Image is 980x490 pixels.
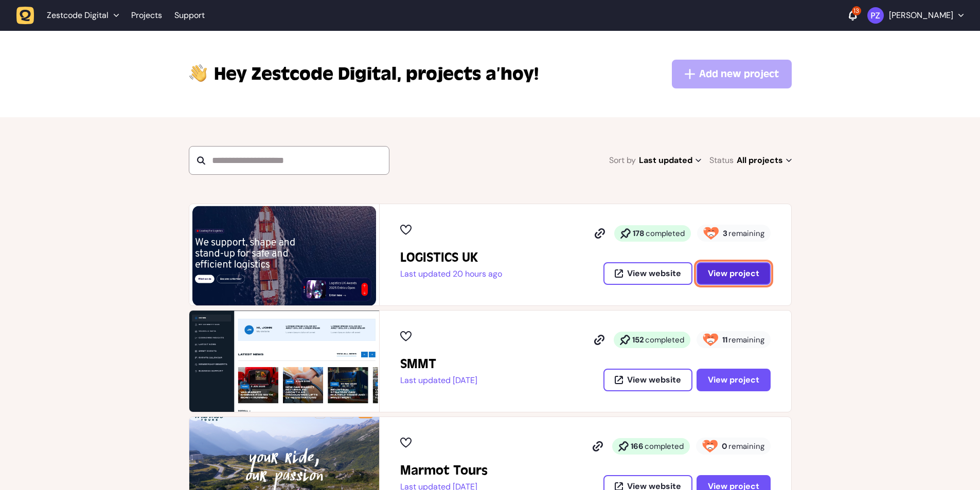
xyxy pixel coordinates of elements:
button: View project [697,262,771,285]
button: View website [603,369,692,391]
span: Zestcode Digital [47,10,109,21]
a: Support [174,10,205,21]
button: Add new project [672,60,792,88]
strong: 166 [631,441,644,451]
span: completed [646,228,685,239]
span: completed [645,335,684,345]
img: hi-hand [189,62,208,83]
h2: Marmot Tours [400,462,488,479]
span: Last updated [639,153,701,168]
span: remaining [728,335,764,345]
img: LOGISTICS UK [189,204,379,305]
span: Sort by [609,153,636,168]
div: 13 [852,6,861,15]
span: Zestcode Digital [214,62,402,86]
p: projects a’hoy! [214,62,539,86]
button: Zestcode Digital [16,6,125,25]
span: View website [627,269,681,278]
strong: 152 [632,335,644,345]
span: View project [708,269,759,278]
span: remaining [728,441,764,451]
span: View website [627,376,681,384]
button: [PERSON_NAME] [867,7,964,24]
span: Add new project [699,67,779,81]
button: View project [697,369,771,391]
strong: 0 [722,441,727,451]
h2: SMMT [400,356,477,372]
h2: LOGISTICS UK [400,249,502,266]
span: Status [709,153,734,168]
strong: 3 [723,228,727,239]
img: SMMT [189,311,379,412]
img: Paris Zisis [867,7,884,24]
a: Projects [131,6,162,25]
p: [PERSON_NAME] [889,10,953,21]
button: View website [603,262,692,285]
span: All projects [737,153,792,168]
strong: 178 [633,228,645,239]
p: Last updated 20 hours ago [400,269,502,279]
p: Last updated [DATE] [400,375,477,386]
span: completed [645,441,684,451]
strong: 11 [722,335,727,345]
span: remaining [728,228,764,239]
span: View project [708,376,759,384]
